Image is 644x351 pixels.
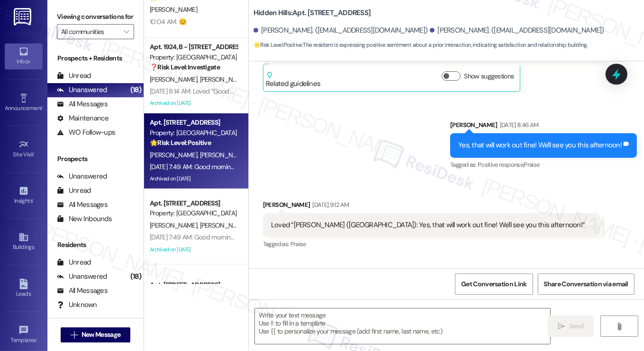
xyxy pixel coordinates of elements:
img: ResiDesk Logo [14,8,33,26]
button: Share Conversation via email [538,274,635,295]
div: Unread [57,257,91,267]
div: [PERSON_NAME] [450,120,637,133]
div: (18) [128,83,144,97]
div: Loved “[PERSON_NAME] ([GEOGRAPHIC_DATA]): Yes, that will work out fine! We'll see you this aftern... [271,220,585,230]
div: Unread [57,71,91,81]
div: Tagged as: [263,237,600,251]
div: Residents [47,240,144,250]
div: WO Follow-ups [57,128,115,137]
span: [PERSON_NAME] [200,151,247,159]
a: Buildings [5,229,43,255]
span: [PERSON_NAME] [200,221,247,230]
i:  [124,28,129,35]
a: Leads [5,276,43,301]
button: Send [548,316,594,337]
div: [PERSON_NAME]. ([EMAIL_ADDRESS][DOMAIN_NAME]) [430,26,604,35]
span: Send [569,321,584,331]
span: [PERSON_NAME] [150,75,200,84]
div: [PERSON_NAME] [263,200,600,213]
div: [DATE] 9:12 AM [310,200,349,210]
i:  [71,331,78,339]
span: Positive response , [478,161,524,169]
div: Related guidelines [266,71,321,89]
div: Prospects + Residents [47,53,144,63]
a: Site Visit • [5,137,43,162]
span: Get Conversation Link [461,279,526,289]
span: [PERSON_NAME] [150,221,200,230]
span: • [33,196,34,203]
div: Maintenance [57,113,109,123]
label: Show suggestions [464,71,514,81]
div: Unanswered [57,171,107,181]
span: • [34,150,36,156]
div: Prospects [47,154,144,164]
label: Viewing conversations for [57,9,134,24]
span: [PERSON_NAME] [200,75,247,84]
i:  [558,323,565,330]
div: [PERSON_NAME]. ([EMAIL_ADDRESS][DOMAIN_NAME]) [254,26,428,35]
span: : The resident is expressing positive sentiment about a prior interaction, indicating satisfactio... [254,40,588,50]
span: • [42,103,44,110]
input: All communities [61,24,119,39]
strong: 🌟 Risk Level: Positive [150,138,211,147]
i:  [616,323,623,330]
div: 10:04 AM: 😊 [150,17,186,26]
button: New Message [61,327,131,342]
div: Unanswered [57,272,107,282]
div: All Messages [57,286,108,296]
div: Yes, that will work out fine! We'll see you this afternoon! [458,140,622,150]
div: [DATE] 8:46 AM [498,120,539,130]
span: • [36,335,38,342]
b: Hidden Hills: Apt. [STREET_ADDRESS] [254,8,371,18]
div: Archived on [DATE] [149,97,238,109]
div: Property: [GEOGRAPHIC_DATA] [150,52,237,62]
a: Templates • [5,322,43,348]
span: [PERSON_NAME] [150,5,197,14]
div: New Inbounds [57,214,112,224]
div: Unanswered [57,85,107,95]
div: Apt. [STREET_ADDRESS] [150,118,237,128]
div: Apt. [STREET_ADDRESS] [150,280,237,290]
span: Praise [524,161,539,169]
div: All Messages [57,200,108,210]
span: Share Conversation via email [544,279,628,289]
div: Archived on [DATE] [149,244,238,256]
span: Praise [290,240,306,248]
strong: 🌟 Risk Level: Positive [254,41,302,49]
button: Get Conversation Link [455,274,533,295]
div: Apt. [STREET_ADDRESS] [150,198,237,208]
div: Unread [57,186,91,196]
div: Property: [GEOGRAPHIC_DATA] [150,128,237,138]
div: Archived on [DATE] [149,173,238,185]
span: New Message [82,330,120,340]
a: Insights • [5,183,43,208]
div: Apt. 1924, B - [STREET_ADDRESS] [150,42,237,52]
a: Inbox [5,43,43,69]
div: Unknown [57,300,97,310]
div: (18) [128,269,144,284]
div: Tagged as: [450,158,637,171]
div: Property: [GEOGRAPHIC_DATA] [150,208,237,218]
strong: ❓ Risk Level: Investigate [150,63,220,71]
div: All Messages [57,99,108,109]
span: [PERSON_NAME] [150,151,200,159]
